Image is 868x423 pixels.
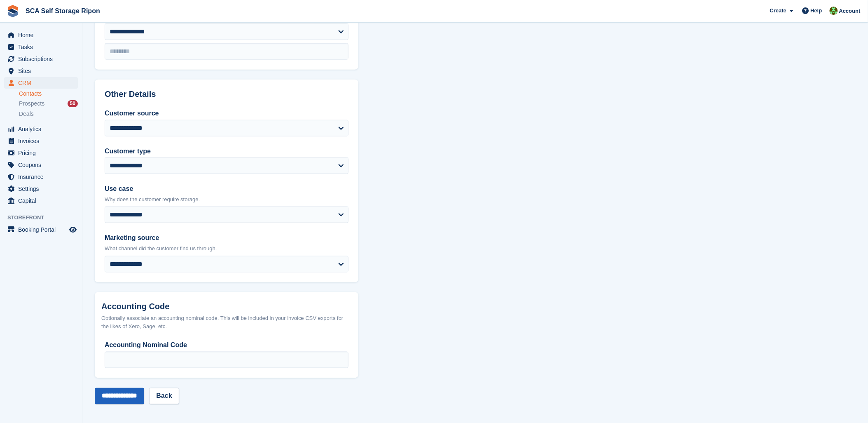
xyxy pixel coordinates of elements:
[18,195,68,207] span: Capital
[18,65,68,77] span: Sites
[105,146,349,156] label: Customer type
[18,135,68,147] span: Invoices
[22,4,103,18] a: SCA Self Storage Ripon
[18,41,68,53] span: Tasks
[18,183,68,195] span: Settings
[4,77,78,89] a: menu
[18,29,68,41] span: Home
[4,123,78,135] a: menu
[101,315,352,331] div: Optionally associate an accounting nominal code. This will be included in your invoice CSV export...
[4,159,78,171] a: menu
[105,341,349,350] label: Accounting Nominal Code
[4,195,78,207] a: menu
[19,90,78,98] a: Contacts
[770,7,786,15] span: Create
[19,110,78,118] a: Deals
[105,184,349,194] label: Use case
[68,225,78,235] a: Preview store
[105,195,349,204] p: Why does the customer require storage.
[4,147,78,159] a: menu
[4,41,78,53] a: menu
[18,77,68,89] span: CRM
[101,302,352,312] h2: Accounting Code
[19,100,44,108] span: Prospects
[18,123,68,135] span: Analytics
[105,108,349,118] label: Customer source
[830,7,838,15] img: Kelly Neesham
[18,171,68,183] span: Insurance
[18,159,68,171] span: Coupons
[4,65,78,77] a: menu
[105,89,349,99] h2: Other Details
[18,224,68,235] span: Booking Portal
[149,388,179,404] a: Back
[4,53,78,65] a: menu
[839,7,861,15] span: Account
[4,171,78,183] a: menu
[7,214,82,222] span: Storefront
[18,147,68,159] span: Pricing
[4,183,78,195] a: menu
[105,244,349,253] p: What channel did the customer find us through.
[68,100,78,107] div: 50
[4,29,78,41] a: menu
[105,233,349,243] label: Marketing source
[19,99,78,108] a: Prospects 50
[7,5,19,17] img: stora-icon-8386f47178a22dfd0bd8f6a31ec36ba5ce8667c1dd55bd0f319d3a0aa187defe.svg
[4,135,78,147] a: menu
[4,224,78,235] a: menu
[19,110,34,118] span: Deals
[18,53,68,65] span: Subscriptions
[811,7,822,15] span: Help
